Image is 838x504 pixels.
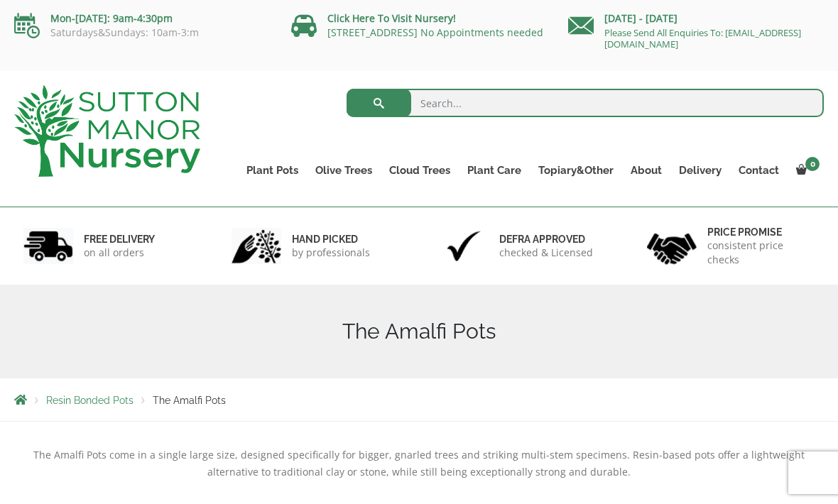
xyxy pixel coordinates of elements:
[707,239,815,267] p: consistent price checks
[439,228,489,264] img: 3.jpg
[730,160,788,180] a: Contact
[459,160,530,180] a: Plant Care
[647,224,697,268] img: 4.jpg
[604,26,801,50] a: Please Send All Enquiries To: [EMAIL_ADDRESS][DOMAIN_NAME]
[14,394,824,405] nav: Breadcrumbs
[153,395,226,406] span: The Amalfi Pots
[46,395,134,406] a: Resin Bonded Pots
[14,447,824,481] p: The Amalfi Pots come in a single large size, designed specifically for bigger, gnarled trees and ...
[530,160,622,180] a: Topiary&Other
[499,233,593,246] h6: Defra approved
[499,246,593,260] p: checked & Licensed
[14,85,200,177] img: logo
[84,233,155,246] h6: FREE DELIVERY
[707,226,815,239] h6: Price promise
[23,228,73,264] img: 1.jpg
[84,246,155,260] p: on all orders
[788,160,824,180] a: 0
[805,157,820,171] span: 0
[14,319,824,344] h1: The Amalfi Pots
[622,160,670,180] a: About
[347,89,825,117] input: Search...
[568,10,824,27] p: [DATE] - [DATE]
[670,160,730,180] a: Delivery
[327,26,543,39] a: [STREET_ADDRESS] No Appointments needed
[292,246,370,260] p: by professionals
[238,160,307,180] a: Plant Pots
[327,11,456,25] a: Click Here To Visit Nursery!
[14,10,270,27] p: Mon-[DATE]: 9am-4:30pm
[14,27,270,38] p: Saturdays&Sundays: 10am-3:m
[292,233,370,246] h6: hand picked
[232,228,281,264] img: 2.jpg
[381,160,459,180] a: Cloud Trees
[307,160,381,180] a: Olive Trees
